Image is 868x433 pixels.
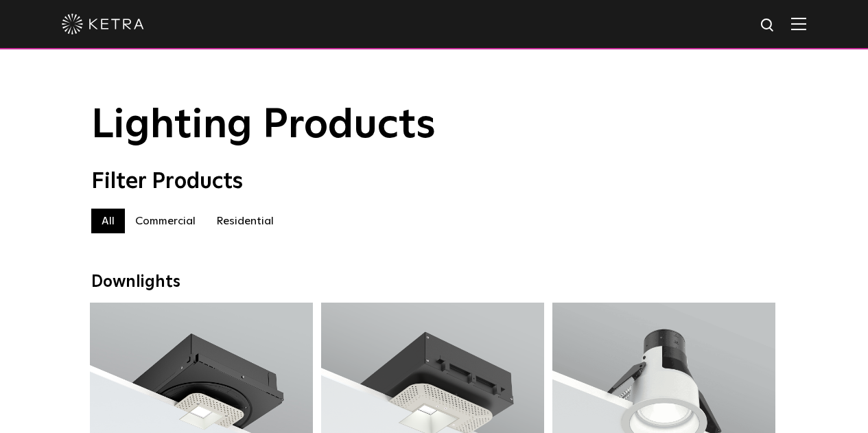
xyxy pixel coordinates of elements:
img: ketra-logo-2019-white [62,14,144,34]
label: All [91,209,125,233]
img: Hamburger%20Nav.svg [791,17,806,30]
div: Downlights [91,272,777,292]
div: Filter Products [91,169,777,195]
span: Lighting Products [91,105,436,146]
label: Residential [206,209,284,233]
label: Commercial [125,209,206,233]
img: search icon [760,17,777,34]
